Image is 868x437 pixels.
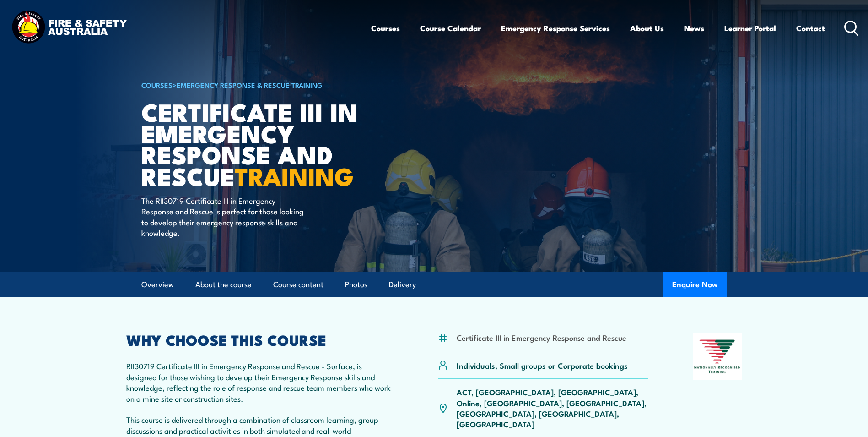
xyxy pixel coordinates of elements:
a: Photos [345,273,367,297]
a: News [684,16,704,40]
a: COURSES [141,80,173,90]
h6: > [141,79,367,90]
strong: TRAINING [235,156,354,194]
li: Certificate III in Emergency Response and Rescue [457,332,626,343]
a: Course content [273,273,323,297]
p: The RII30719 Certificate III in Emergency Response and Rescue is perfect for those looking to dev... [141,195,308,238]
a: Course Calendar [420,16,481,40]
h1: Certificate III in Emergency Response and Rescue [141,101,367,186]
button: Enquire Now [663,272,727,297]
a: Overview [141,273,174,297]
a: About the course [195,273,252,297]
a: Emergency Response & Rescue Training [177,80,323,90]
a: Delivery [389,273,416,297]
p: Individuals, Small groups or Corporate bookings [457,360,628,371]
p: ACT, [GEOGRAPHIC_DATA], [GEOGRAPHIC_DATA], Online, [GEOGRAPHIC_DATA], [GEOGRAPHIC_DATA], [GEOGRAP... [457,387,648,430]
a: Contact [796,16,825,40]
img: Nationally Recognised Training logo. [693,333,742,380]
a: About Us [630,16,664,40]
h2: WHY CHOOSE THIS COURSE [126,333,394,346]
a: Learner Portal [724,16,776,40]
a: Courses [371,16,400,40]
a: Emergency Response Services [501,16,610,40]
